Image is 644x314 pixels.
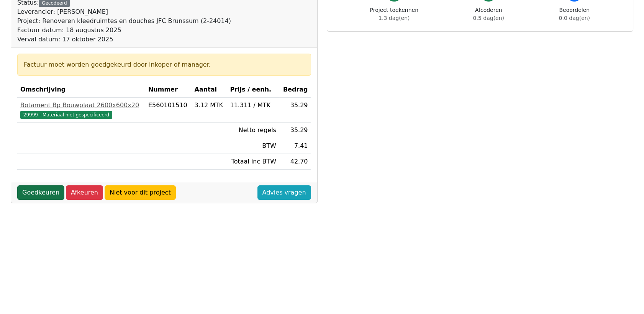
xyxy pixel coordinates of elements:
[17,7,231,16] div: Leverancier: [PERSON_NAME]
[17,35,231,44] div: Verval datum: 17 oktober 2025
[379,15,410,21] span: 1.3 dag(en)
[279,154,311,170] td: 42.70
[279,138,311,154] td: 7.41
[227,138,279,154] td: BTW
[17,82,145,98] th: Omschrijving
[279,82,311,98] th: Bedrag
[17,26,231,35] div: Factuur datum: 18 augustus 2025
[559,6,590,22] div: Beoordelen
[191,82,227,98] th: Aantal
[105,185,176,200] a: Niet voor dit project
[17,185,64,200] a: Goedkeuren
[145,98,192,123] td: E560101510
[279,98,311,123] td: 35.29
[473,6,504,22] div: Afcoderen
[17,16,231,26] div: Project: Renoveren kleedruimtes en douches JFC Brunssum (2-24014)
[559,15,590,21] span: 0.0 dag(en)
[230,101,276,110] div: 11.311 / MTK
[227,154,279,170] td: Totaal inc BTW
[473,15,504,21] span: 0.5 dag(en)
[194,101,224,110] div: 3.12 MTK
[20,111,112,119] span: 29999 - Materiaal niet gespecificeerd
[20,101,142,110] div: Botament Bp Bouwplaat 2600x600x20
[227,123,279,138] td: Netto regels
[20,101,142,119] a: Botament Bp Bouwplaat 2600x600x2029999 - Materiaal niet gespecificeerd
[227,82,279,98] th: Prijs / eenh.
[66,185,103,200] a: Afkeuren
[24,60,305,69] div: Factuur moet worden goedgekeurd door inkoper of manager.
[257,185,311,200] a: Advies vragen
[145,82,192,98] th: Nummer
[370,6,418,22] div: Project toekennen
[279,123,311,138] td: 35.29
